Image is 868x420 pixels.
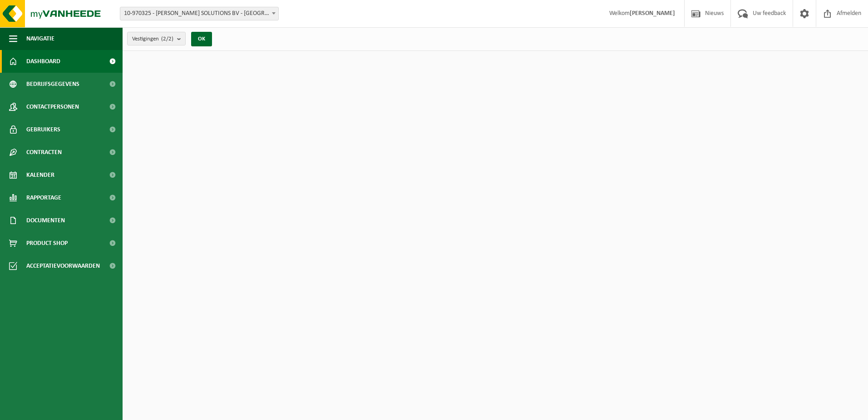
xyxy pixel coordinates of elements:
count: (2/2) [161,36,173,42]
span: Contactpersonen [26,95,79,118]
span: Rapportage [26,186,61,209]
span: Contracten [26,141,62,164]
span: Product Shop [26,232,68,255]
span: 10-970325 - TENNANT SOLUTIONS BV - MECHELEN [120,7,278,20]
span: Vestigingen [132,32,173,46]
span: Navigatie [26,27,54,50]
span: Acceptatievoorwaarden [26,255,100,277]
span: Documenten [26,209,65,232]
span: Dashboard [26,50,60,73]
span: Gebruikers [26,118,60,141]
span: Kalender [26,164,54,186]
span: Bedrijfsgegevens [26,73,79,95]
strong: [PERSON_NAME] [630,10,675,17]
button: Vestigingen(2/2) [127,32,186,45]
span: 10-970325 - TENNANT SOLUTIONS BV - MECHELEN [120,7,279,20]
button: OK [191,32,212,46]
